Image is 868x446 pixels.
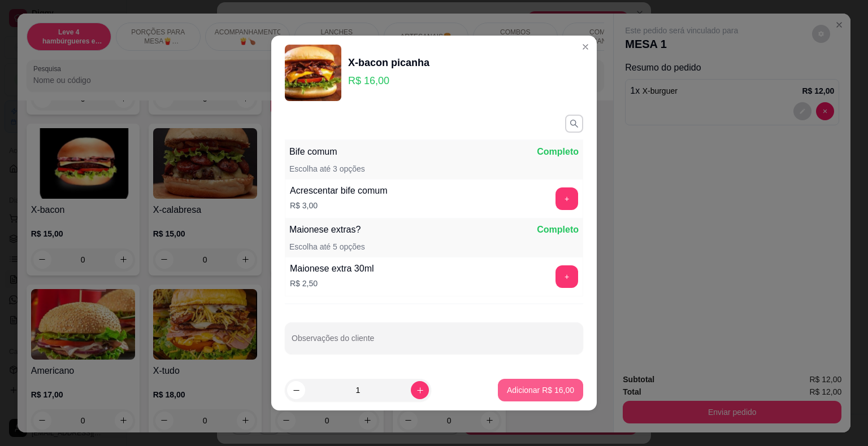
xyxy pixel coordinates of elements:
[290,184,388,198] div: Acrescentar bife comum
[537,223,579,237] p: Completo
[289,223,361,237] p: Maionese extras?
[537,145,579,159] p: Completo
[507,384,574,396] p: Adicionar R$ 16,00
[289,241,365,252] p: Escolha até 5 opções
[290,278,374,289] p: R$ 2,50
[290,262,374,276] div: Maionese extra 30ml
[289,163,365,174] p: Escolha até 3 opções
[285,45,341,101] img: product-image
[292,337,576,348] input: Observações do cliente
[498,379,583,401] button: Adicionar R$ 16,00
[287,381,305,399] button: decrease-product-quantity
[348,55,429,71] div: X-bacon picanha
[555,187,578,210] button: add
[555,265,578,288] button: add
[348,73,429,89] p: R$ 16,00
[576,38,594,56] button: Close
[289,145,337,159] p: Bife comum
[411,381,429,399] button: increase-product-quantity
[290,200,388,211] p: R$ 3,00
